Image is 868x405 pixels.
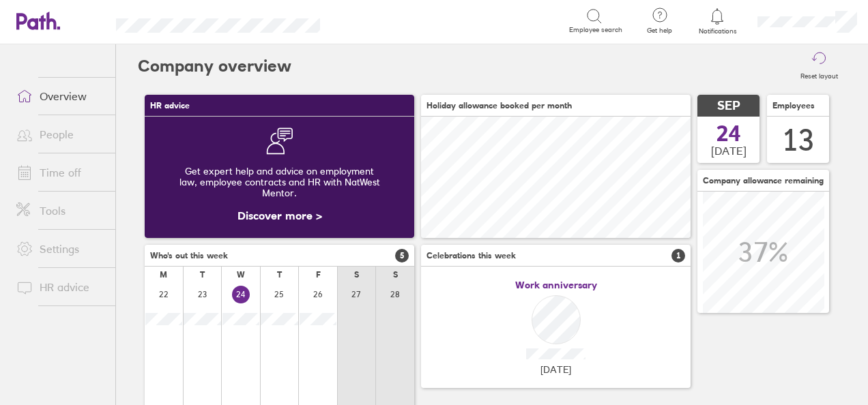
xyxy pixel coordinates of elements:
[637,27,682,35] span: Get help
[354,270,359,280] div: S
[695,7,740,35] a: Notifications
[426,101,572,110] span: Holiday allowance booked per month
[711,145,747,157] span: [DATE]
[671,249,685,262] span: 1
[792,44,846,88] button: Reset layout
[5,273,115,301] a: HR advice
[237,270,245,280] div: W
[357,14,392,27] div: Search
[150,101,190,110] span: HR advice
[5,197,115,224] a: Tools
[717,99,740,113] span: SEP
[5,82,115,110] a: Overview
[540,364,571,375] span: [DATE]
[150,251,228,260] span: Who's out this week
[316,270,321,280] div: F
[200,270,205,280] div: T
[237,209,322,222] a: Discover more >
[792,68,846,80] label: Reset layout
[703,176,824,185] span: Company allowance remaining
[5,121,115,148] a: People
[782,123,815,157] div: 13
[5,235,115,262] a: Settings
[569,26,622,34] span: Employee search
[395,249,409,262] span: 5
[772,101,815,110] span: Employees
[515,280,597,290] span: Work anniversary
[717,123,741,145] span: 24
[695,27,740,35] span: Notifications
[277,270,282,280] div: T
[426,251,516,260] span: Celebrations this week
[138,44,291,88] h2: Company overview
[5,159,115,186] a: Time off
[156,155,403,209] div: Get expert help and advice on employment law, employee contracts and HR with NatWest Mentor.
[393,270,398,280] div: S
[160,270,167,280] div: M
